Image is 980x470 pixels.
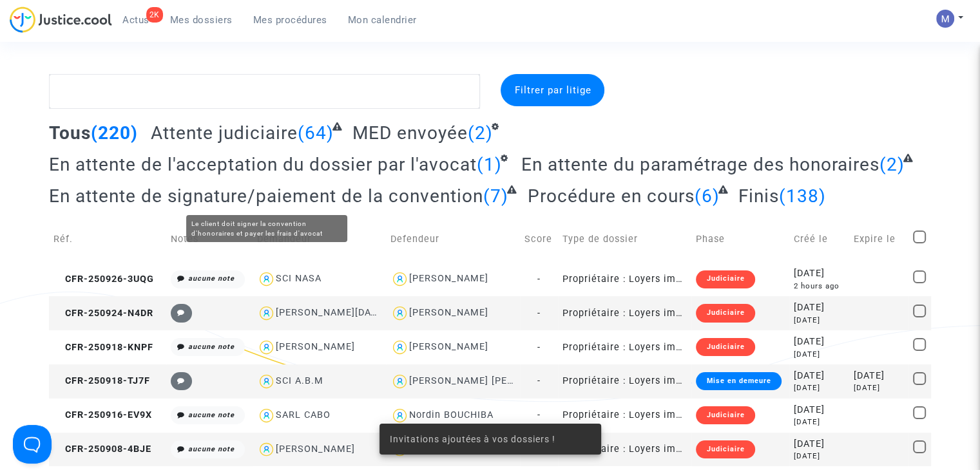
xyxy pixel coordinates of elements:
td: Réf. [49,216,166,262]
span: Actus [122,14,149,26]
td: Propriétaire : Loyers impayés/Charges impayées [558,364,691,399]
td: Phase [691,216,789,262]
div: [PERSON_NAME] [409,307,488,318]
i: aucune note [188,411,235,419]
div: [DATE] [794,369,844,383]
span: - [537,308,541,319]
span: (220) [91,122,138,144]
div: SCI A.B.M [276,375,323,386]
span: Finis [738,185,779,207]
span: (64) [298,122,334,144]
a: Mon calendrier [338,10,427,30]
span: CFR-250926-3UQG [53,274,154,285]
div: [DATE] [853,382,903,393]
span: - [537,342,541,353]
td: Notes [166,216,253,262]
div: Judiciaire [696,440,754,458]
img: icon-user.svg [257,440,276,459]
td: Propriétaire : Loyers impayés/Charges impayées [558,262,691,296]
div: [PERSON_NAME] [409,273,488,284]
img: AAcHTtesyyZjLYJxzrkRG5BOJsapQ6nO-85ChvdZAQ62n80C=s96-c [936,10,954,28]
td: Demandeur [253,216,386,262]
span: Procédure en cours [528,185,695,207]
div: [DATE] [794,403,844,417]
td: Expire le [849,216,908,262]
img: icon-user.svg [390,338,409,357]
span: (2) [468,122,493,144]
img: icon-user.svg [390,372,409,391]
div: SCI NASA [276,273,322,284]
div: [PERSON_NAME] [276,444,355,455]
div: [DATE] [794,417,844,428]
td: Propriétaire : Loyers impayés/Charges impayées [558,330,691,364]
img: icon-user.svg [390,406,409,425]
div: Mise en demeure [696,372,781,390]
span: - [537,375,541,386]
span: Mon calendrier [348,14,417,26]
div: [PERSON_NAME] [PERSON_NAME] [409,375,571,386]
i: aucune note [188,274,235,283]
div: Judiciaire [696,406,754,424]
img: icon-user.svg [257,406,276,425]
div: SARL CABO [276,409,331,420]
div: [PERSON_NAME] [409,341,488,352]
td: Créé le [789,216,849,262]
img: icon-user.svg [390,304,409,323]
span: En attente de l'acceptation du dossier par l'avocat [49,154,477,175]
div: [DATE] [794,315,844,326]
div: [DATE] [794,335,844,349]
span: CFR-250908-4BJE [53,444,151,455]
a: Mes procédures [243,10,338,30]
span: Filtrer par litige [514,84,591,96]
span: (7) [483,185,508,207]
span: Invitations ajoutées à vos dossiers ! [390,433,555,446]
span: CFR-250918-KNPF [53,342,153,353]
td: Score [520,216,558,262]
span: CFR-250918-TJ7F [53,375,150,386]
span: CFR-250916-EV9X [53,409,152,420]
span: Tous [49,122,91,144]
a: Mes dossiers [160,10,243,30]
div: [DATE] [794,301,844,315]
span: Mes procédures [253,14,327,26]
span: (1) [477,154,502,175]
div: Judiciaire [696,270,754,288]
span: En attente du paramétrage des honoraires [521,154,879,175]
img: icon-user.svg [257,372,276,391]
div: [DATE] [794,267,844,281]
td: Propriétaire : Loyers impayés/Charges impayées [558,399,691,433]
div: 2K [146,7,163,23]
div: 2 hours ago [794,281,844,292]
span: CFR-250924-N4DR [53,308,153,319]
img: icon-user.svg [257,304,276,323]
img: icon-user.svg [257,270,276,288]
span: - [537,274,541,285]
iframe: Help Scout Beacon - Open [13,425,52,464]
div: [DATE] [794,437,844,451]
span: Mes dossiers [170,14,233,26]
div: [DATE] [794,382,844,393]
td: Propriétaire : Loyers impayés/Charges impayées [558,296,691,330]
a: 2KActus [112,10,160,30]
td: Type de dossier [558,216,691,262]
span: (6) [695,185,720,207]
img: icon-user.svg [390,270,409,288]
div: [DATE] [853,369,903,383]
div: [PERSON_NAME][DATE] [276,307,386,318]
div: Judiciaire [696,338,754,356]
span: (138) [779,185,826,207]
div: [DATE] [794,451,844,462]
div: [PERSON_NAME] [276,341,355,352]
img: icon-user.svg [257,338,276,357]
div: [DATE] [794,349,844,360]
img: jc-logo.svg [10,6,112,33]
span: Attente judiciaire [151,122,298,144]
td: Defendeur [386,216,519,262]
div: Judiciaire [696,304,754,322]
i: aucune note [188,343,235,351]
td: Propriétaire : Loyers impayés/Charges impayées [558,433,691,467]
i: aucune note [188,445,235,453]
span: (2) [879,154,905,175]
span: MED envoyée [352,122,468,144]
span: En attente de signature/paiement de la convention [49,185,483,207]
